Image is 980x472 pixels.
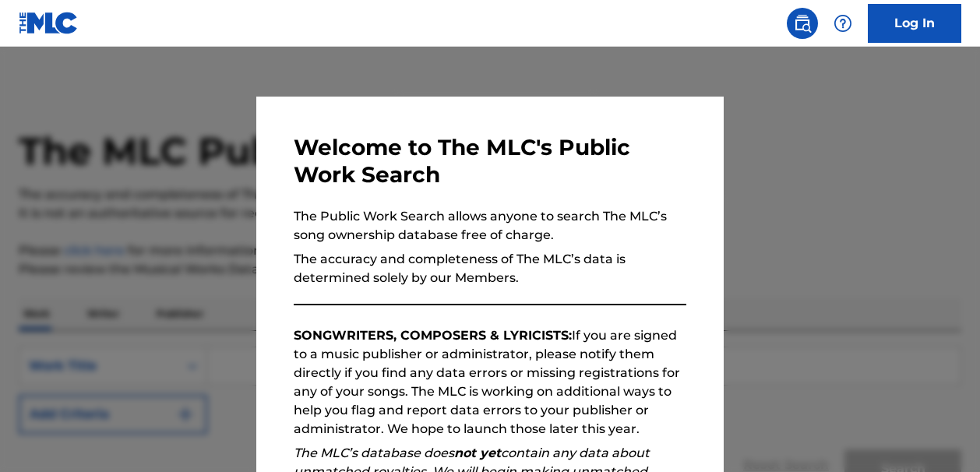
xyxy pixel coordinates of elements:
[294,134,686,188] h3: Welcome to The MLC's Public Work Search
[294,326,686,439] p: If you are signed to a music publisher or administrator, please notify them directly if you find ...
[454,446,501,460] strong: not yet
[787,8,818,39] a: Public Search
[827,8,858,39] div: Help
[294,250,686,287] p: The accuracy and completeness of The MLC’s data is determined solely by our Members.
[834,14,852,33] img: help
[19,12,79,34] img: MLC Logo
[294,328,572,343] strong: SONGWRITERS, COMPOSERS & LYRICISTS:
[793,14,812,33] img: search
[294,207,686,245] p: The Public Work Search allows anyone to search The MLC’s song ownership database free of charge.
[868,4,961,43] a: Log In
